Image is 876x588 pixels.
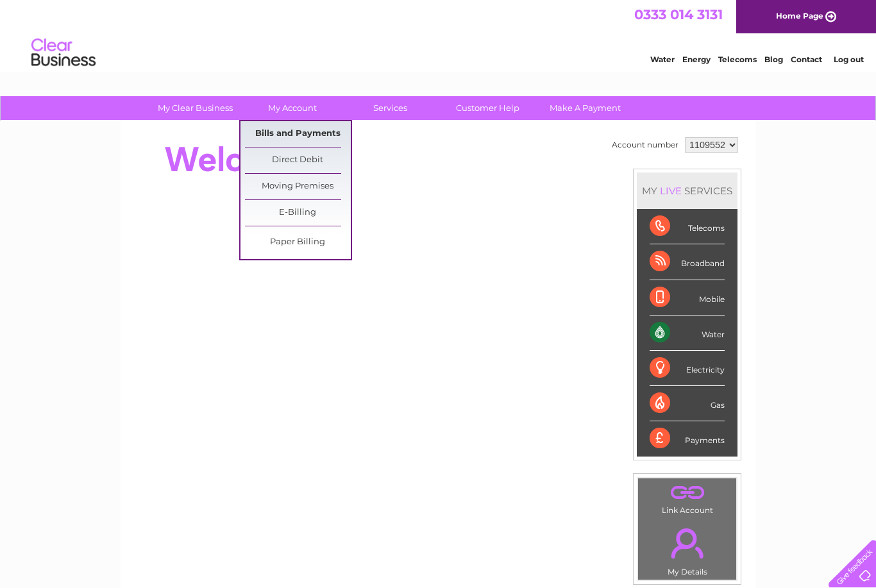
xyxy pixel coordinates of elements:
[650,280,725,315] div: Mobile
[650,244,725,280] div: Broadband
[682,55,711,64] a: Energy
[650,315,725,351] div: Water
[650,55,675,64] a: Water
[657,185,684,197] div: LIVE
[337,96,443,120] a: Services
[245,174,351,199] a: Moving Premises
[136,7,742,62] div: Clear Business is a trading name of Verastar Limited (registered in [GEOGRAPHIC_DATA] No. 3667643...
[641,482,733,504] a: .
[142,96,248,120] a: My Clear Business
[650,351,725,386] div: Electricity
[650,386,725,421] div: Gas
[637,478,737,518] td: Link Account
[240,96,346,120] a: My Account
[718,55,757,64] a: Telecoms
[245,200,351,226] a: E-Billing
[650,421,725,456] div: Payments
[435,96,541,120] a: Customer Help
[791,55,822,64] a: Contact
[245,230,351,255] a: Paper Billing
[634,6,723,22] a: 0333 014 3131
[637,172,737,209] div: MY SERVICES
[31,33,96,72] img: logo.png
[245,147,351,173] a: Direct Debit
[532,96,638,120] a: Make A Payment
[641,521,733,566] a: .
[245,121,351,147] a: Bills and Payments
[834,55,864,64] a: Log out
[764,55,783,64] a: Blog
[637,517,737,580] td: My Details
[650,209,725,244] div: Telecoms
[609,134,682,156] td: Account number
